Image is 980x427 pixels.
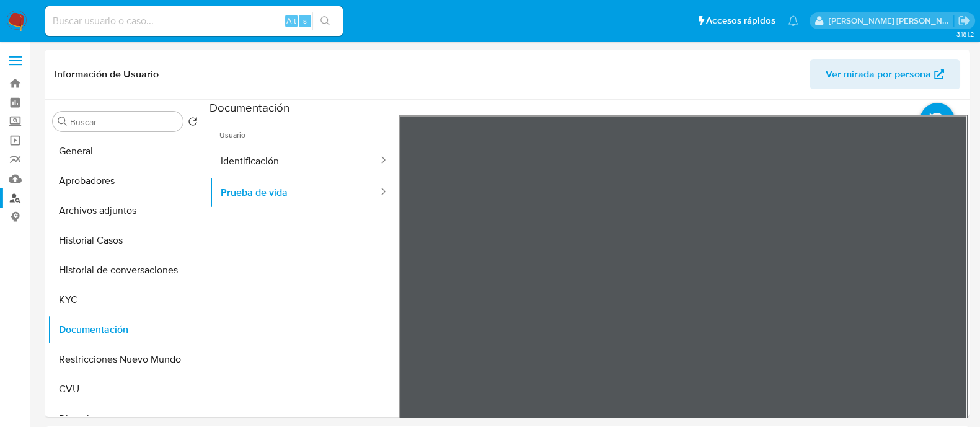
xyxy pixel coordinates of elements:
[58,117,68,126] button: Buscar
[70,117,178,128] input: Buscar
[48,255,203,285] button: Historial de conversaciones
[45,13,343,29] input: Buscar usuario o caso...
[55,68,159,81] h1: Información de Usuario
[48,345,203,374] button: Restricciones Nuevo Mundo
[286,15,296,27] span: Alt
[48,374,203,404] button: CVU
[788,15,798,26] a: Notificaciones
[303,15,307,27] span: s
[48,136,203,166] button: General
[48,166,203,196] button: Aprobadores
[48,226,203,255] button: Historial Casos
[48,196,203,226] button: Archivos adjuntos
[188,117,198,130] button: Volver al orden por defecto
[48,315,203,345] button: Documentación
[810,59,960,89] button: Ver mirada por persona
[829,15,954,27] p: roxana.vasquez@mercadolibre.com
[826,59,931,89] span: Ver mirada por persona
[48,285,203,315] button: KYC
[312,12,338,30] button: search-icon
[958,14,971,27] a: Salir
[706,14,775,27] span: Accesos rápidos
